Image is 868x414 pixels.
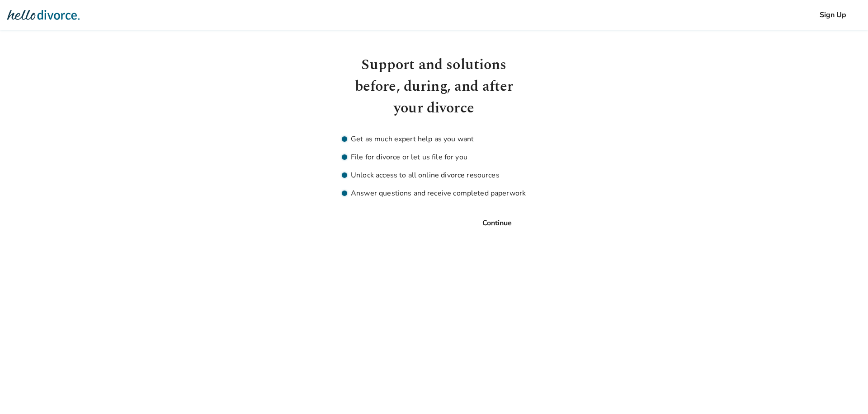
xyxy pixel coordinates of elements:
[468,213,526,233] button: Continue
[7,6,80,24] img: Hello Divorce Logo
[342,152,526,163] li: File for divorce or let us file for you
[342,54,526,119] h1: Support and solutions before, during, and after your divorce
[342,188,526,199] li: Answer questions and receive completed paperwork
[342,170,526,181] li: Unlock access to all online divorce resources
[805,5,861,25] button: Sign Up
[342,134,526,144] li: Get as much expert help as you want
